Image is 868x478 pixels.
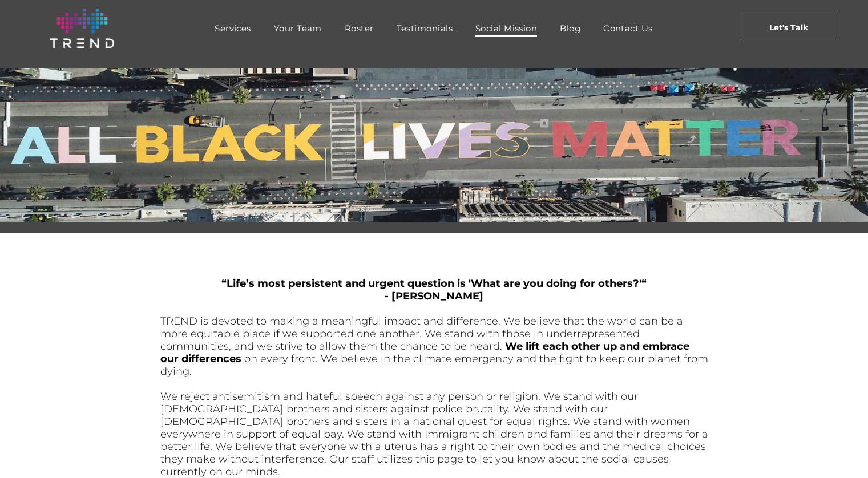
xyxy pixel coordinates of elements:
[221,277,647,290] span: “Life’s most persistent and urgent question is 'What are you doing for others?'“
[385,20,464,37] a: Testimonials
[592,20,664,37] a: Contact Us
[548,20,592,37] a: Blog
[50,9,114,48] img: logo
[385,290,483,302] span: - [PERSON_NAME]
[263,20,333,37] a: Your Team
[160,315,683,353] span: TREND is devoted to making a meaningful impact and difference. We believe that the world can be a...
[464,20,548,37] a: Social Mission
[160,353,708,378] span: on every front. We believe in the climate emergency and the fight to keep our planet from dying.
[769,13,808,42] span: Let's Talk
[740,13,837,40] a: Let's Talk
[160,390,708,478] span: We reject antisemitism and hateful speech against any person or religion. We stand with our [DEMO...
[333,20,385,37] a: Roster
[160,340,689,365] span: We lift each other up and embrace our differences
[203,20,263,37] a: Services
